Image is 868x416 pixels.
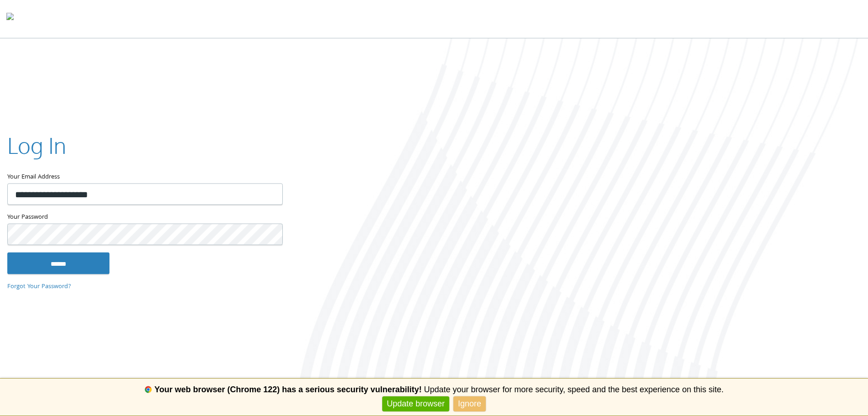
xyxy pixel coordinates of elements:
a: Ignore [453,396,486,411]
span: Update your browser for more security, speed and the best experience on this site. [424,385,723,394]
b: Your web browser (Chrome 122) has a serious security vulnerability! [155,385,422,394]
label: Your Password [7,212,282,223]
a: Forgot Your Password? [7,282,71,292]
a: Update browser [382,396,449,411]
h2: Log In [7,130,66,161]
keeper-lock: Open Keeper Popup [265,189,275,200]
